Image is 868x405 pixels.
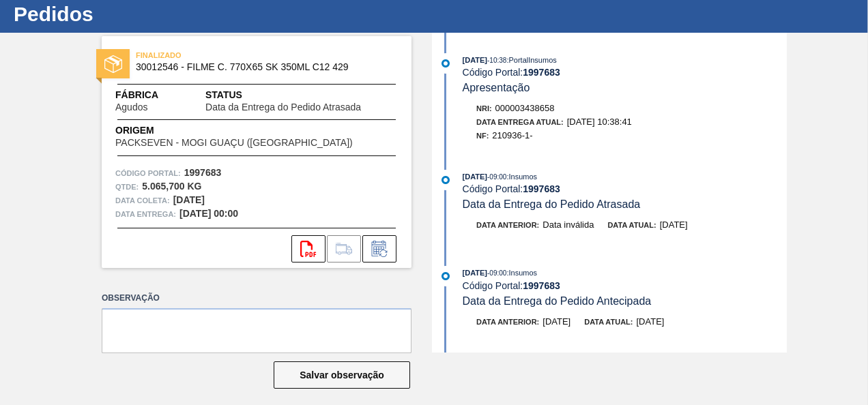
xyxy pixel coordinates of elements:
[495,103,555,113] span: 000003438658
[184,167,222,178] strong: 1997683
[442,272,450,280] img: atual
[506,172,537,181] span: : Insumos
[636,316,664,327] span: [DATE]
[442,59,450,67] img: atual
[115,102,147,112] span: Agudos
[205,102,361,112] span: Data da Entrega do Pedido Atrasada
[179,208,238,219] strong: [DATE] 00:00
[523,280,560,291] strong: 1997683
[463,280,787,291] div: Código Portal:
[660,220,688,230] span: [DATE]
[102,288,411,308] label: Observação
[115,207,176,221] span: Data entrega:
[506,269,537,277] span: : Insumos
[136,62,384,72] span: 30012546 - FILME C. 770X65 SK 350ML C12 429
[476,221,539,229] span: Data anterior:
[104,55,122,73] img: status
[362,235,396,262] div: Informar alteração no pedido
[115,88,190,102] span: Fábrica
[205,88,398,102] span: Status
[463,269,487,277] span: [DATE]
[463,295,652,307] span: Data da Entrega do Pedido Antecipada
[115,166,181,180] span: Código Portal:
[487,269,506,277] span: - 09:00
[463,183,787,194] div: Código Portal:
[327,235,361,262] div: Ir para Composição de Carga
[476,132,489,140] span: NF:
[274,361,410,389] button: Salvar observação
[142,181,201,192] strong: 5.065,700 KG
[476,318,539,326] span: Data anterior:
[115,123,392,138] span: Origem
[607,221,656,229] span: Data atual:
[584,318,633,326] span: Data atual:
[115,194,170,207] span: Data coleta:
[115,180,139,194] span: Qtde :
[463,172,487,181] span: [DATE]
[567,117,632,127] span: [DATE] 10:38:41
[476,118,564,126] span: Data Entrega Atual:
[523,67,560,78] strong: 1997683
[442,176,450,184] img: atual
[523,183,560,194] strong: 1997683
[542,220,594,230] span: Data inválida
[463,56,487,64] span: [DATE]
[463,82,530,93] span: Apresentação
[136,48,327,62] span: FINALIZADO
[542,316,570,327] span: [DATE]
[506,56,556,64] span: : PortalInsumos
[463,67,787,78] div: Código Portal:
[476,104,492,112] span: Nri:
[291,235,325,262] div: Abrir arquivo PDF
[487,173,506,181] span: - 09:00
[487,57,506,64] span: - 10:38
[463,198,641,210] span: Data da Entrega do Pedido Atrasada
[492,130,532,140] span: 210936-1-
[14,6,256,22] h1: Pedidos
[173,194,205,205] strong: [DATE]
[115,138,353,148] span: PACKSEVEN - MOGI GUAÇU ([GEOGRAPHIC_DATA])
